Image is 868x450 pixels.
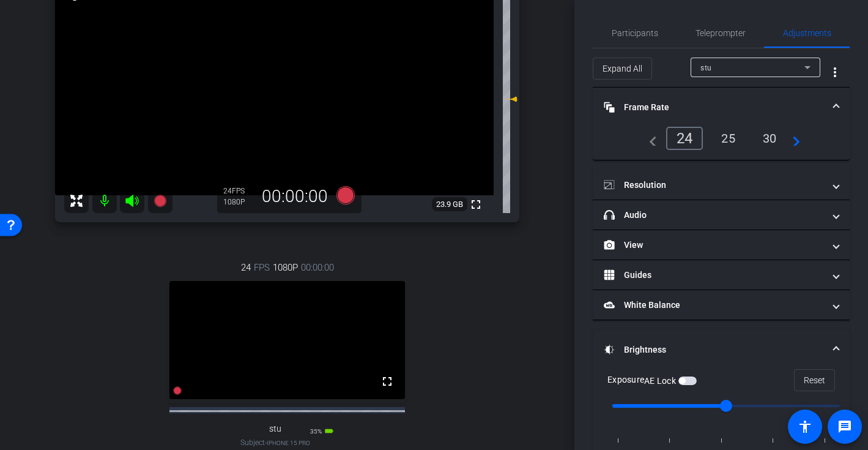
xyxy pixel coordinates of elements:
[267,440,310,446] span: iPhone 15 Pro
[469,197,483,212] mat-icon: fullscreen
[612,29,658,37] span: Participants
[604,179,824,192] mat-panel-title: Resolution
[254,186,336,207] div: 00:00:00
[265,438,267,447] span: -
[785,131,800,146] mat-icon: navigate_next
[310,428,322,435] span: 35%
[828,65,842,80] mat-icon: more_vert
[301,261,334,274] span: 00:00:00
[696,29,746,37] span: Teleprompter
[232,187,245,195] span: FPS
[604,343,824,356] mat-panel-title: Brightness
[223,186,254,196] div: 24
[820,58,850,87] button: More Options for Adjustments Panel
[593,200,850,230] mat-expansion-panel-header: Audio
[593,260,850,290] mat-expansion-panel-header: Guides
[783,29,831,37] span: Adjustments
[254,261,270,274] span: FPS
[269,424,281,434] span: stu
[223,197,254,207] div: 1080P
[241,261,251,274] span: 24
[593,230,850,260] mat-expansion-panel-header: View
[593,170,850,200] mat-expansion-panel-header: Resolution
[593,290,850,320] mat-expansion-panel-header: White Balance
[593,88,850,127] mat-expansion-panel-header: Frame Rate
[432,197,467,212] span: 23.9 GB
[644,375,678,387] label: AE Lock
[607,373,697,386] div: Exposure
[700,64,712,72] span: stu
[642,131,657,146] mat-icon: navigate_before
[603,57,642,80] span: Expand All
[593,330,850,369] mat-expansion-panel-header: Brightness
[794,369,835,391] button: Reset
[324,426,334,436] mat-icon: battery_std
[593,58,652,80] button: Expand All
[503,92,517,107] mat-icon: 0 dB
[604,239,824,252] mat-panel-title: View
[240,437,310,448] span: Subject
[273,261,298,274] span: 1080P
[380,374,395,389] mat-icon: fullscreen
[754,128,786,149] div: 30
[837,419,852,434] mat-icon: message
[604,101,824,114] mat-panel-title: Frame Rate
[666,127,703,150] div: 24
[798,419,812,434] mat-icon: accessibility
[604,269,824,282] mat-panel-title: Guides
[712,128,744,149] div: 25
[604,299,824,312] mat-panel-title: White Balance
[593,127,850,160] div: Frame Rate
[604,209,824,222] mat-panel-title: Audio
[804,369,825,392] span: Reset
